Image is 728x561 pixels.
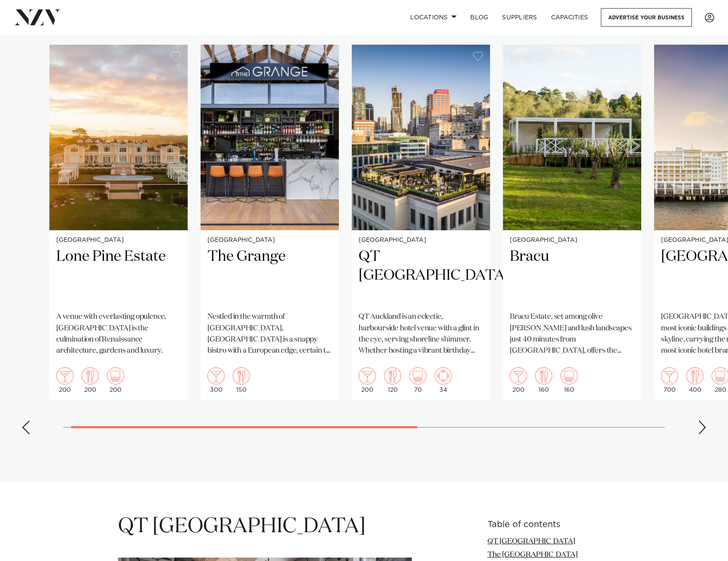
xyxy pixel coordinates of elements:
[359,367,376,384] img: cocktail.png
[535,367,552,393] div: 160
[49,45,188,400] a: [GEOGRAPHIC_DATA] Lone Pine Estate A venue with everlasting opulence, [GEOGRAPHIC_DATA] is the cu...
[118,513,412,540] h1: QT [GEOGRAPHIC_DATA]
[487,551,578,558] a: The [GEOGRAPHIC_DATA]
[207,367,225,393] div: 300
[107,367,124,393] div: 200
[49,45,188,400] swiper-slide: 1 / 7
[535,367,552,384] img: dining.png
[463,8,495,27] a: BLOG
[207,247,332,305] h2: The Grange
[207,311,332,357] p: Nestled in the warmth of [GEOGRAPHIC_DATA], [GEOGRAPHIC_DATA] is a snappy bistro with a European ...
[686,367,704,384] img: dining.png
[56,367,73,393] div: 200
[560,367,578,393] div: 160
[352,45,490,400] a: [GEOGRAPHIC_DATA] QT [GEOGRAPHIC_DATA] QT Auckland is an eclectic, harbourside hotel venue with a...
[661,367,678,393] div: 700
[409,367,426,384] img: theatre.png
[601,8,692,27] a: Advertise your business
[403,8,463,27] a: Locations
[56,367,73,384] img: cocktail.png
[510,311,634,357] p: Bracu Estate, set among olive [PERSON_NAME] and lush landscapes just 40 minutes from [GEOGRAPHIC_...
[56,237,181,244] small: [GEOGRAPHIC_DATA]
[435,367,452,384] img: meeting.png
[352,45,490,400] swiper-slide: 3 / 7
[487,538,575,545] a: QT [GEOGRAPHIC_DATA]
[409,367,426,393] div: 70
[207,367,225,384] img: cocktail.png
[560,367,578,384] img: theatre.png
[686,367,704,393] div: 400
[384,367,401,384] img: dining.png
[201,45,339,400] swiper-slide: 2 / 7
[435,367,452,393] div: 34
[14,9,61,25] img: nzv-logo.png
[107,367,124,384] img: theatre.png
[207,237,332,244] small: [GEOGRAPHIC_DATA]
[384,367,401,393] div: 120
[56,247,181,305] h2: Lone Pine Estate
[503,45,641,400] swiper-slide: 4 / 7
[510,367,527,384] img: cocktail.png
[233,367,250,393] div: 150
[359,247,483,305] h2: QT [GEOGRAPHIC_DATA]
[661,367,678,384] img: cocktail.png
[82,367,99,384] img: dining.png
[359,311,483,357] p: QT Auckland is an eclectic, harbourside hotel venue with a glint in the eye, serving shoreline sh...
[56,311,181,357] p: A venue with everlasting opulence, [GEOGRAPHIC_DATA] is the culmination of Renaissance architectu...
[495,8,544,27] a: SUPPLIERS
[544,8,595,27] a: Capacities
[510,247,634,305] h2: Bracu
[359,367,376,393] div: 200
[487,520,610,529] h6: Table of contents
[510,367,527,393] div: 200
[510,237,634,244] small: [GEOGRAPHIC_DATA]
[503,45,641,400] a: [GEOGRAPHIC_DATA] Bracu Bracu Estate, set among olive [PERSON_NAME] and lush landscapes just 40 m...
[359,237,483,244] small: [GEOGRAPHIC_DATA]
[201,45,339,400] a: [GEOGRAPHIC_DATA] The Grange Nestled in the warmth of [GEOGRAPHIC_DATA], [GEOGRAPHIC_DATA] is a s...
[82,367,99,393] div: 200
[233,367,250,384] img: dining.png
